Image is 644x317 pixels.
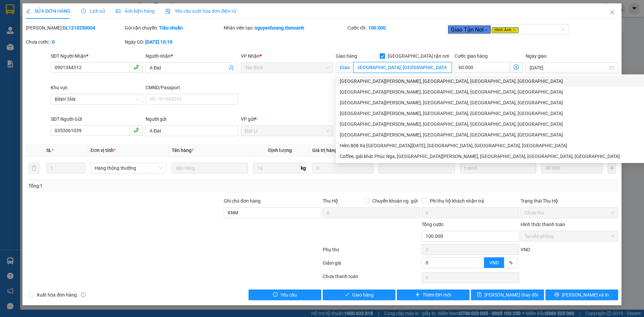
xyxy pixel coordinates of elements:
div: Người nhận [146,52,238,60]
div: [PERSON_NAME]: [26,24,123,32]
span: Giao [336,62,354,73]
span: info-circle [81,293,86,297]
b: 100.000 [368,25,386,31]
span: % [509,260,513,265]
span: [GEOGRAPHIC_DATA] tận nơi [385,52,452,60]
span: close [609,10,615,15]
span: [PERSON_NAME] và In [562,291,609,299]
span: Phí thu hộ khách nhận trả [427,197,487,205]
span: Lịch sử [81,8,105,14]
div: CMND/Passport [146,84,238,91]
input: Giao tận nơi [354,62,452,73]
input: Cước giao hàng [454,62,510,73]
input: Ghi chú đơn hàng [224,207,321,218]
div: Ngày GD: [125,38,222,46]
label: Hình thức thanh toán [521,222,565,227]
span: close [485,29,488,32]
div: Khu vực [51,84,143,91]
label: Ghi chú đơn hàng [224,198,261,204]
span: Ảnh kiện hàng [116,8,155,14]
span: dollar-circle [514,64,519,70]
b: nguyenhoang.tienoanh [255,25,304,31]
div: Tổng: 1 [29,182,249,190]
span: Giá trị hàng [312,148,337,153]
span: Tổng cước [422,222,444,227]
div: Phụ thu [322,246,421,258]
span: Yêu cầu [280,291,297,299]
div: Cước rồi : [347,24,445,32]
input: Ghi Chú [460,163,536,173]
span: VND [521,247,530,252]
input: 0 [541,163,602,173]
span: Tân Bình [245,63,329,73]
button: plusThêm ĐH mới [397,289,470,300]
div: Gói vận chuyển: [125,24,222,32]
button: save[PERSON_NAME] thay đổi [471,289,544,300]
input: 0 [312,163,373,173]
span: save [477,292,482,298]
span: exclamation-circle [273,292,278,298]
div: SĐT Người Nhận [51,52,143,60]
span: edit [26,9,31,13]
b: 0 [52,39,55,45]
span: printer [554,292,559,298]
span: Hàng thông thường [95,163,162,173]
span: phone [133,127,139,133]
div: Trạng thái Thu Hộ [521,197,618,205]
span: Tại văn phòng [525,231,614,241]
span: kg [300,163,307,173]
button: exclamation-circleYêu cầu [249,289,321,300]
span: picture [116,9,120,13]
span: Yêu cầu xuất hóa đơn điện tử [165,8,236,14]
div: VP gửi [241,115,333,123]
input: VD: Bàn, Ghế [172,163,248,173]
b: [DATE] 10:19 [145,39,172,45]
span: [PERSON_NAME] thay đổi [484,291,538,299]
div: Giảm giá [322,259,421,271]
span: SL [46,148,52,153]
span: Tên hàng [172,148,194,153]
span: VND [489,260,499,265]
label: Cước giao hàng [454,53,488,59]
span: plus [415,292,420,298]
button: Close [603,3,622,22]
span: Định lượng [268,148,292,153]
button: delete [29,163,39,173]
span: phone [133,64,139,70]
span: close [513,28,516,32]
span: check [345,292,350,298]
span: Xuất hóa đơn hàng [34,291,79,299]
div: Chưa cước : [26,38,123,46]
span: Chuyển khoản ng. gửi [370,197,420,205]
button: printer[PERSON_NAME] và In [545,289,618,300]
img: icon [165,9,171,14]
b: Tiêu chuẩn [159,25,183,31]
span: Giao hàng [352,291,374,299]
div: Nhân viên tạo: [224,24,346,32]
span: Đơn vị tính [91,148,116,153]
label: Ngày giao [526,53,547,59]
input: Ngày giao [530,64,608,71]
div: SĐT Người Gửi [51,115,143,123]
span: Đạt Lí [245,126,329,136]
span: SỬA ĐƠN HÀNG [26,8,70,14]
span: clock-circle [81,9,86,13]
span: Giao hàng [336,53,357,59]
div: Người gửi [146,115,238,123]
span: BÌNH TÂN [55,94,139,104]
span: Chưa thu [525,208,614,218]
span: Thêm ĐH mới [423,291,451,299]
span: user-add [229,65,234,70]
span: Thu Hộ [323,198,338,204]
button: checkGiao hàng [323,289,395,300]
button: plus [608,163,615,173]
span: Giao Tận Nơi [448,25,491,34]
b: DL1210250004 [63,25,95,31]
span: VP Nhận [241,53,260,59]
span: Hình Ảnh [492,27,519,33]
div: Chưa thanh toán [322,273,421,284]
